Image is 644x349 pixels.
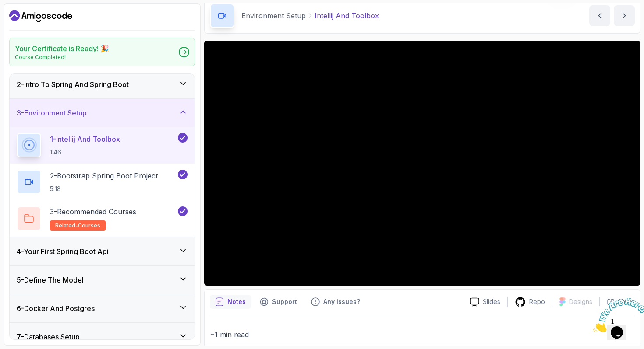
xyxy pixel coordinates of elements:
[508,297,552,307] a: Repo
[9,9,72,23] a: Dashboard
[15,43,109,54] h2: Your Certificate is Ready! 🎉
[227,297,246,306] p: Notes
[529,297,545,306] p: Repo
[10,70,195,98] button: 2-Intro To Spring And Spring Boot
[589,5,610,26] button: previous content
[569,297,592,306] p: Designs
[4,3,58,38] img: Chat attention grabber
[590,294,644,336] iframe: chat widget
[55,222,100,229] span: related-courses
[614,5,635,26] button: next content
[10,99,195,127] button: 3-Environment Setup
[306,295,365,309] button: Feedback button
[17,133,188,157] button: 1-Intellij And Toolbox1:46
[50,148,120,157] p: 1:46
[50,171,158,181] p: 2 - Bootstrap Spring Boot Project
[17,246,109,257] h3: 4 - Your First Spring Boot Api
[17,275,84,285] h3: 5 - Define The Model
[210,295,251,309] button: notes button
[323,297,360,306] p: Any issues?
[483,297,500,306] p: Slides
[255,295,302,309] button: Support button
[17,206,188,231] button: 3-Recommended Coursesrelated-courses
[241,10,306,21] p: Environment Setup
[17,170,188,194] button: 2-Bootstrap Spring Boot Project5:18
[17,79,129,90] h3: 2 - Intro To Spring And Spring Boot
[50,206,136,217] p: 3 - Recommended Courses
[10,237,195,265] button: 4-Your First Spring Boot Api
[50,134,120,144] p: 1 - Intellij And Toolbox
[50,185,158,193] p: 5:18
[210,328,635,341] p: ~1 min read
[10,266,195,294] button: 5-Define The Model
[17,332,80,342] h3: 7 - Databases Setup
[272,297,297,306] p: Support
[315,10,379,21] p: Intellij And Toolbox
[9,38,195,66] a: Your Certificate is Ready! 🎉Course Completed!
[15,54,109,61] p: Course Completed!
[463,297,507,307] a: Slides
[10,294,195,322] button: 6-Docker And Postgres
[204,41,640,286] iframe: To enrich screen reader interactions, please activate Accessibility in Grammarly extension settings
[17,108,87,118] h3: 3 - Environment Setup
[4,3,7,11] span: 1
[17,303,95,314] h3: 6 - Docker And Postgres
